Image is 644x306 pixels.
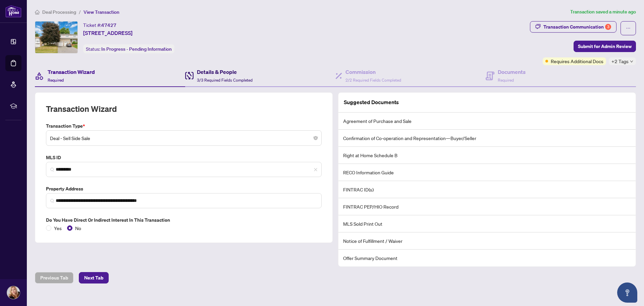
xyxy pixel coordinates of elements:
[338,164,636,181] li: RECO Information Guide
[551,57,603,65] span: Requires Additional Docs
[345,68,401,76] h4: Commission
[50,199,54,203] img: search_icon
[338,147,636,164] li: Right at Home Schedule B
[42,9,76,15] span: Deal Processing
[338,250,636,266] li: Offer Summary Document
[83,29,132,37] span: [STREET_ADDRESS]
[314,168,318,172] span: close
[79,8,81,16] li: /
[46,103,117,114] h2: Transaction Wizard
[48,68,95,76] h4: Transaction Wizard
[79,272,109,283] button: Next Tab
[574,41,636,52] button: Submit for Admin Review
[46,122,322,130] label: Transaction Type
[611,57,629,65] span: +2 Tags
[101,46,172,52] span: In Progress - Pending Information
[84,272,103,283] span: Next Tab
[498,78,514,83] span: Required
[35,272,73,283] button: Previous Tab
[84,9,119,15] span: View Transaction
[35,21,77,53] img: IMG-X12251614_1.jpg
[46,216,322,224] label: Do you have direct or indirect interest in this transaction
[5,5,21,17] img: logo
[35,10,40,14] span: home
[48,78,64,83] span: Required
[72,224,84,232] span: No
[7,286,20,299] img: Profile Icon
[83,44,174,53] div: Status:
[50,168,54,172] img: search_icon
[605,24,611,30] div: 3
[338,130,636,147] li: Confirmation of Co-operation and Representation—Buyer/Seller
[338,232,636,250] li: Notice of Fulfillment / Waiver
[345,78,401,83] span: 2/2 Required Fields Completed
[578,41,632,52] span: Submit for Admin Review
[498,68,526,76] h4: Documents
[338,215,636,232] li: MLS Sold Print Out
[338,198,636,215] li: FINTRAC PEP/HIO Record
[197,78,253,83] span: 3/3 Required Fields Completed
[46,185,322,192] label: Property Address
[197,68,253,76] h4: Details & People
[543,21,611,32] div: Transaction Communication
[51,224,64,232] span: Yes
[530,21,616,33] button: Transaction Communication3
[626,26,631,31] span: ellipsis
[570,8,636,16] article: Transaction saved a minute ago
[46,154,322,161] label: MLS ID
[344,98,399,106] article: Suggested Documents
[83,21,116,29] div: Ticket #:
[630,60,633,63] span: down
[617,282,637,303] button: Open asap
[338,113,636,130] li: Agreement of Purchase and Sale
[338,181,636,198] li: FINTRAC ID(s)
[314,136,318,140] span: close-circle
[101,22,116,28] span: 47427
[50,132,318,144] span: Deal - Sell Side Sale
